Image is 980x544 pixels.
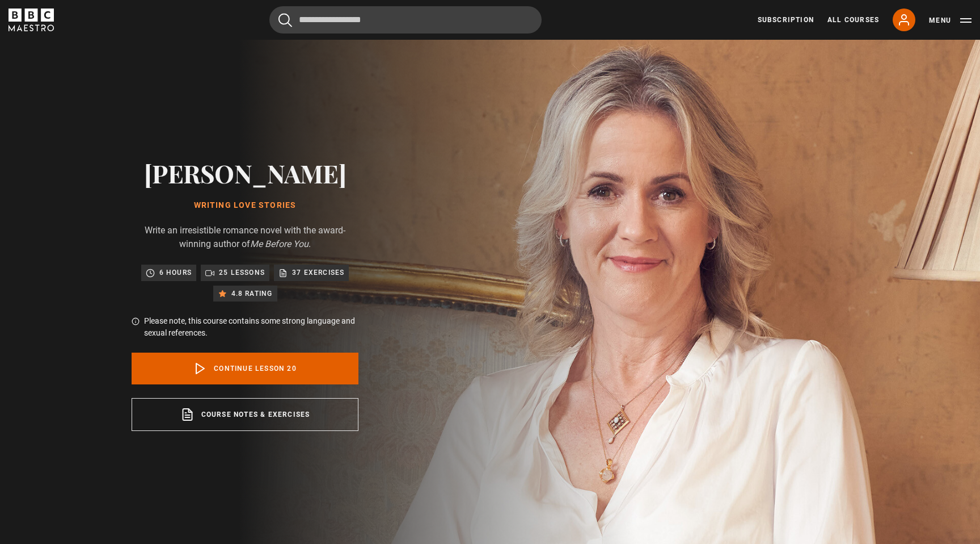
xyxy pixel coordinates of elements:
p: Please note, this course contains some strong language and sexual references. [144,315,358,339]
a: Course notes & exercises [132,398,358,431]
p: Write an irresistible romance novel with the award-winning author of . [132,224,358,251]
a: All Courses [827,15,879,25]
a: Subscription [758,15,814,25]
i: Me Before You [250,238,309,249]
h2: [PERSON_NAME] [132,158,358,187]
p: 6 hours [159,267,192,278]
input: Search [269,6,542,34]
button: Toggle navigation [929,15,971,26]
a: Continue lesson 20 [132,353,358,384]
p: 4.8 rating [231,288,273,299]
p: 25 lessons [219,267,265,278]
p: 37 exercises [292,267,344,278]
button: Submit the search query [278,13,292,27]
svg: BBC Maestro [9,9,54,31]
h1: Writing Love Stories [132,201,358,210]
